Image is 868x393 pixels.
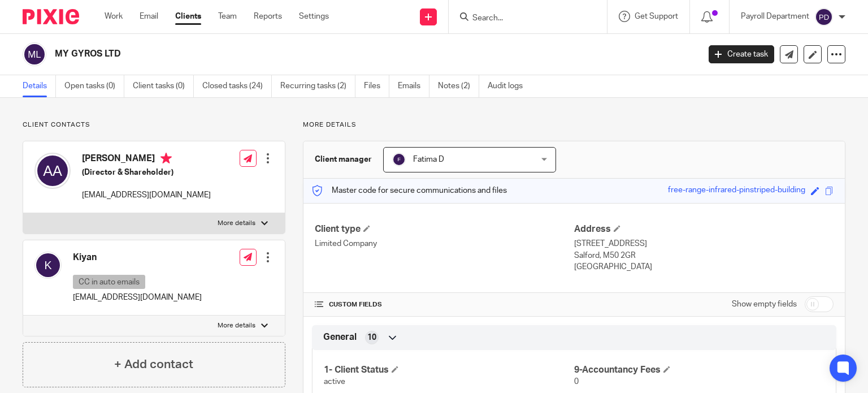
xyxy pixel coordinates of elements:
h2: MY GYROS LTD [55,48,565,60]
h4: 9-Accountancy Fees [574,364,824,376]
p: [STREET_ADDRESS] [574,238,834,249]
h3: Client manager [315,154,372,165]
p: Salford, M50 2GR [574,250,834,261]
a: Closed tasks (24) [202,75,272,97]
a: Team [218,11,237,22]
h4: [PERSON_NAME] [82,153,211,167]
h4: CUSTOM FIELDS [315,300,574,309]
a: Reports [254,11,282,22]
span: General [323,331,357,343]
a: Recurring tasks (2) [280,75,355,97]
p: More details [218,219,255,228]
a: Email [140,11,158,22]
p: Limited Company [315,238,574,249]
p: [EMAIL_ADDRESS][DOMAIN_NAME] [82,189,211,201]
p: CC in auto emails [73,275,145,289]
p: More details [303,120,845,129]
p: Payroll Department [741,11,809,22]
p: Master code for secure communications and files [312,185,507,196]
a: Emails [398,75,429,97]
h4: Address [574,223,834,235]
img: svg%3E [815,8,833,26]
h4: + Add contact [114,356,193,373]
div: free-range-infrared-pinstriped-building [668,184,805,197]
input: Search [471,14,573,24]
p: More details [218,321,255,330]
a: Work [105,11,123,22]
h5: (Director & Shareholder) [82,167,211,178]
a: Files [364,75,389,97]
h4: Client type [315,223,574,235]
span: Get Support [635,12,678,20]
a: Details [23,75,56,97]
img: svg%3E [34,153,71,189]
i: Primary [160,153,172,164]
a: Client tasks (0) [133,75,194,97]
span: active [324,378,345,386]
a: Settings [299,11,329,22]
img: svg%3E [34,252,62,279]
img: Pixie [23,9,79,24]
a: Create task [709,45,774,63]
a: Audit logs [488,75,531,97]
p: [GEOGRAPHIC_DATA] [574,261,834,273]
a: Open tasks (0) [64,75,124,97]
span: 10 [367,332,376,343]
h4: 1- Client Status [324,364,574,376]
a: Notes (2) [438,75,479,97]
label: Show empty fields [732,299,797,310]
a: Clients [175,11,201,22]
img: svg%3E [392,153,406,166]
span: Fatima D [413,156,444,163]
h4: Kiyan [73,252,202,264]
p: Client contacts [23,120,285,129]
img: svg%3E [23,42,46,66]
p: [EMAIL_ADDRESS][DOMAIN_NAME] [73,292,202,303]
span: 0 [574,378,579,386]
